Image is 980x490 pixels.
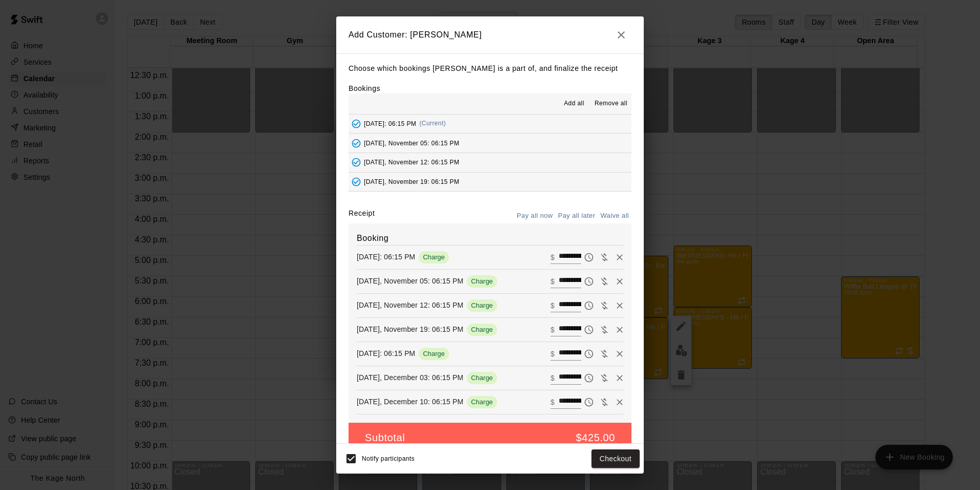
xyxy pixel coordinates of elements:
[612,250,627,265] button: Remove
[612,322,627,337] button: Remove
[597,349,612,357] span: Waive payment
[357,324,463,334] p: [DATE], November 19: 06:15 PM
[591,449,640,468] button: Checkout
[349,153,631,172] button: Added - Collect Payment[DATE], November 12: 06:15 PM
[612,370,627,386] button: Remove
[581,349,597,357] span: Pay later
[349,84,380,92] label: Bookings
[550,300,555,311] p: $
[597,325,612,333] span: Waive payment
[349,134,631,153] button: Added - Collect Payment[DATE], November 05: 06:15 PM
[349,136,364,151] button: Added - Collect Payment
[564,99,584,109] span: Add all
[598,208,631,224] button: Waive all
[349,62,631,75] p: Choose which bookings [PERSON_NAME] is a part of, and finalize the receipt
[595,99,627,109] span: Remove all
[550,325,555,335] p: $
[364,139,459,146] span: [DATE], November 05: 06:15 PM
[467,374,497,382] span: Charge
[467,326,497,333] span: Charge
[550,397,555,407] p: $
[349,116,364,131] button: Added - Collect Payment
[357,348,415,359] p: [DATE]: 06:15 PM
[597,397,612,406] span: Waive payment
[467,398,497,406] span: Charge
[419,253,449,261] span: Charge
[419,120,446,127] span: (Current)
[590,96,631,112] button: Remove all
[336,16,644,53] h2: Add Customer: [PERSON_NAME]
[357,372,463,383] p: [DATE], December 03: 06:15 PM
[612,298,627,313] button: Remove
[612,274,627,289] button: Remove
[357,300,463,310] p: [DATE], November 12: 06:15 PM
[576,431,616,445] h5: $425.00
[597,276,612,285] span: Waive payment
[357,232,623,245] h6: Booking
[357,397,463,407] p: [DATE], December 10: 06:15 PM
[581,252,597,261] span: Pay later
[597,252,612,261] span: Waive payment
[419,350,449,357] span: Charge
[349,173,631,192] button: Added - Collect Payment[DATE], November 19: 06:15 PM
[364,159,459,166] span: [DATE], November 12: 06:15 PM
[581,300,597,309] span: Pay later
[365,431,405,445] h5: Subtotal
[581,397,597,406] span: Pay later
[364,120,416,127] span: [DATE]: 06:15 PM
[612,346,627,362] button: Remove
[581,325,597,333] span: Pay later
[581,373,597,382] span: Pay later
[467,301,497,309] span: Charge
[364,178,459,185] span: [DATE], November 19: 06:15 PM
[550,252,555,262] p: $
[349,155,364,170] button: Added - Collect Payment
[581,276,597,285] span: Pay later
[349,174,364,190] button: Added - Collect Payment
[597,373,612,382] span: Waive payment
[597,300,612,309] span: Waive payment
[550,276,555,287] p: $
[467,277,497,285] span: Charge
[349,115,631,134] button: Added - Collect Payment[DATE]: 06:15 PM(Current)
[362,455,415,462] span: Notify participants
[550,349,555,359] p: $
[357,252,415,262] p: [DATE]: 06:15 PM
[612,394,627,410] button: Remove
[550,373,555,383] p: $
[514,208,556,224] button: Pay all now
[558,96,590,112] button: Add all
[349,208,375,224] label: Receipt
[556,208,598,224] button: Pay all later
[357,276,463,286] p: [DATE], November 05: 06:15 PM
